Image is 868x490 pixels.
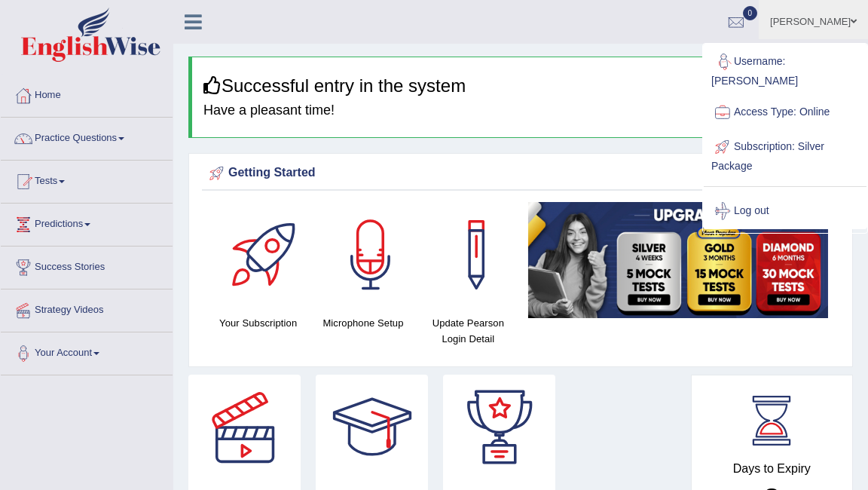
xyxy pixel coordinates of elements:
h3: Successful entry in the system [203,76,841,96]
a: Access Type: Online [704,95,866,130]
a: Your Account [1,332,173,370]
a: Predictions [1,204,173,241]
h4: Your Subscription [213,315,303,331]
h4: Update Pearson Login Detail [423,315,513,347]
h4: Microphone Setup [318,315,408,331]
h4: Have a pleasant time! [203,103,841,118]
a: Username: [PERSON_NAME] [704,44,866,95]
div: Getting Started [206,162,836,185]
a: Log out [704,194,866,228]
a: Home [1,75,173,112]
h4: Days to Expiry [708,462,836,476]
a: Strategy Videos [1,289,173,327]
a: Tests [1,161,173,198]
span: 0 [743,6,758,20]
a: Practice Questions [1,118,173,155]
a: Subscription: Silver Package [704,130,866,180]
a: Success Stories [1,247,173,284]
img: small5.jpg [528,202,828,318]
